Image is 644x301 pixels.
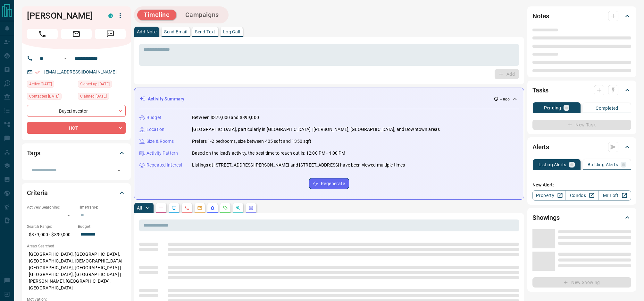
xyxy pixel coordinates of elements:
[137,206,142,210] p: All
[146,162,182,168] p: Repeated Interest
[159,205,164,211] svg: Notes
[223,30,240,34] p: Log Call
[598,190,631,201] a: Mr.Loft
[544,106,561,110] p: Pending
[248,205,254,211] svg: Agent Actions
[27,204,75,210] p: Actively Searching:
[532,182,631,188] p: New Alert:
[309,178,349,189] button: Regenerate
[27,93,75,102] div: Mon Aug 11 2025
[61,29,92,39] span: Email
[29,81,52,87] span: Active [DATE]
[539,162,566,167] p: Listing Alerts
[27,122,126,134] div: HOT
[146,114,161,121] p: Budget
[192,150,345,157] p: Based on the lead's activity, the best time to reach out is: 12:00 PM - 4:00 PM
[565,190,598,201] a: Condos
[95,29,126,39] span: Message
[532,210,631,225] div: Showings
[192,126,440,133] p: [GEOGRAPHIC_DATA], particularly in [GEOGRAPHIC_DATA] | [PERSON_NAME], [GEOGRAPHIC_DATA], and Down...
[223,205,228,211] svg: Requests
[80,81,110,87] span: Signed up [DATE]
[27,81,75,90] div: Tue Apr 01 2025
[114,166,123,175] button: Open
[27,229,75,240] p: $379,000 - $899,000
[139,93,519,105] div: Activity Summary-- ago
[192,162,405,168] p: Listings at [STREET_ADDRESS][PERSON_NAME] and [STREET_ADDRESS] have been viewed multiple times
[532,139,631,155] div: Alerts
[146,126,164,133] p: Location
[27,188,48,198] h2: Criteria
[27,185,126,201] div: Criteria
[27,145,126,161] div: Tags
[27,243,126,249] p: Areas Searched:
[532,82,631,98] div: Tasks
[27,249,126,293] p: [GEOGRAPHIC_DATA], [GEOGRAPHIC_DATA], [GEOGRAPHIC_DATA], [DEMOGRAPHIC_DATA][GEOGRAPHIC_DATA], [GE...
[78,204,126,210] p: Timeframe:
[532,11,549,21] h2: Notes
[596,106,618,110] p: Completed
[192,138,312,145] p: Prefers 1-2 bedrooms, size between 405 sqft and 1350 sqft
[146,150,178,157] p: Activity Pattern
[184,205,189,211] svg: Calls
[197,205,202,211] svg: Emails
[532,142,549,152] h2: Alerts
[532,8,631,24] div: Notes
[78,93,126,102] div: Sun Apr 23 2023
[164,30,187,34] p: Send Email
[148,96,184,102] p: Activity Summary
[210,205,215,211] svg: Listing Alerts
[27,29,58,39] span: Call
[195,30,215,34] p: Send Text
[78,81,126,90] div: Sun Nov 13 2016
[137,10,176,20] button: Timeline
[62,55,69,62] button: Open
[532,85,548,95] h2: Tasks
[29,93,59,99] span: Contacted [DATE]
[500,96,510,102] p: -- ago
[146,138,174,145] p: Size & Rooms
[35,70,40,74] svg: Email Verified
[27,148,40,158] h2: Tags
[27,224,75,229] p: Search Range:
[532,190,565,201] a: Property
[532,212,560,223] h2: Showings
[137,30,156,34] p: Add Note
[179,10,225,20] button: Campaigns
[27,11,99,21] h1: [PERSON_NAME]
[171,205,177,211] svg: Lead Browsing Activity
[108,13,113,18] div: condos.ca
[44,69,117,74] a: [EMAIL_ADDRESS][DOMAIN_NAME]
[192,114,259,121] p: Between $379,000 and $899,000
[588,162,618,167] p: Building Alerts
[27,105,126,117] div: Buyer , Investor
[80,93,107,99] span: Claimed [DATE]
[236,205,241,211] svg: Opportunities
[78,224,126,229] p: Budget:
